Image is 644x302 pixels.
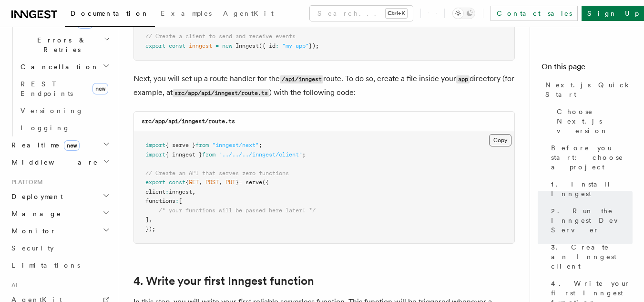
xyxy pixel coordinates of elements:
span: Security [11,244,54,252]
span: import [145,151,165,158]
span: }); [309,42,319,49]
span: Deployment [8,192,63,201]
span: : [175,198,179,204]
button: Manage [8,205,112,222]
span: "inngest/next" [212,142,259,148]
span: Inngest [235,42,259,49]
span: serve [245,179,262,186]
a: Logging [17,119,112,136]
span: [ [179,198,182,204]
span: client [145,188,165,195]
span: Limitations [11,261,80,269]
span: Monitor [8,226,56,236]
button: Copy [489,134,511,146]
span: { [185,179,189,186]
a: 4. Write your first Inngest function [133,274,314,288]
span: /* your functions will be passed here later! */ [159,207,316,214]
a: Limitations [8,257,112,274]
span: const [169,179,185,186]
span: // Create a client to send and receive events [145,33,296,40]
a: 2. Run the Inngest Dev Server [547,202,633,239]
span: export [145,42,165,49]
span: , [219,179,222,186]
span: POST [205,179,219,186]
span: GET [189,179,199,186]
code: app [456,75,470,83]
a: Before you start: choose a project [547,139,633,176]
p: Next, you will set up a route handler for the route. To do so, create a file inside your director... [133,72,515,100]
button: Middleware [8,154,112,171]
span: Platform [8,178,43,186]
span: const [169,42,185,49]
button: Realtimenew [8,136,112,154]
a: 1. Install Inngest [547,176,633,202]
span: new [222,42,232,49]
button: Search...Ctrl+K [310,6,413,21]
a: Contact sales [491,6,578,21]
span: new [92,83,108,94]
span: , [149,216,152,223]
span: , [199,179,202,186]
span: Realtime [8,140,80,150]
span: PUT [225,179,235,186]
span: from [195,142,209,148]
span: } [235,179,239,186]
span: = [239,179,242,186]
code: src/app/api/inngest/route.ts [173,89,269,97]
span: functions [145,198,175,204]
span: Versioning [20,107,83,115]
span: : [276,42,279,49]
span: "../../../inngest/client" [219,151,302,158]
span: Logging [20,124,70,132]
span: Before you start: choose a project [551,143,633,172]
span: Cancellation [17,62,99,72]
span: ({ [262,179,269,186]
a: Documentation [65,3,155,27]
span: : [165,188,169,195]
span: ({ id [259,42,276,49]
span: REST Endpoints [20,80,73,97]
span: Documentation [71,10,149,17]
button: Cancellation [17,58,112,75]
span: "my-app" [282,42,309,49]
span: Next.js Quick Start [545,80,633,99]
a: Versioning [17,102,112,119]
span: { inngest } [165,151,202,158]
span: Middleware [8,157,98,167]
code: /api/inngest [280,75,323,83]
button: Deployment [8,188,112,205]
span: Manage [8,209,61,219]
span: , [192,188,195,195]
span: new [64,140,80,151]
span: inngest [169,188,192,195]
a: 3. Create an Inngest client [547,239,633,275]
span: export [145,179,165,186]
span: }); [145,226,155,232]
span: inngest [189,42,212,49]
a: REST Endpointsnew [17,75,112,102]
button: Toggle dark mode [452,8,475,19]
span: AI [8,281,18,289]
span: = [215,42,219,49]
span: ; [259,142,262,148]
span: 3. Create an Inngest client [551,242,633,271]
button: Monitor [8,222,112,240]
a: AgentKit [217,3,279,26]
h4: On this page [542,61,633,76]
span: Choose Next.js version [557,107,633,135]
span: import [145,142,165,148]
span: ; [302,151,306,158]
kbd: Ctrl+K [386,9,407,18]
span: ] [145,216,149,223]
span: { serve } [165,142,195,148]
span: // Create an API that serves zero functions [145,170,289,177]
span: Examples [161,10,212,17]
button: Errors & Retries [17,31,112,58]
span: from [202,151,215,158]
span: 1. Install Inngest [551,179,633,198]
span: 2. Run the Inngest Dev Server [551,206,633,235]
a: Next.js Quick Start [542,76,633,103]
a: Security [8,240,112,257]
a: Examples [155,3,217,26]
span: AgentKit [223,10,274,17]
